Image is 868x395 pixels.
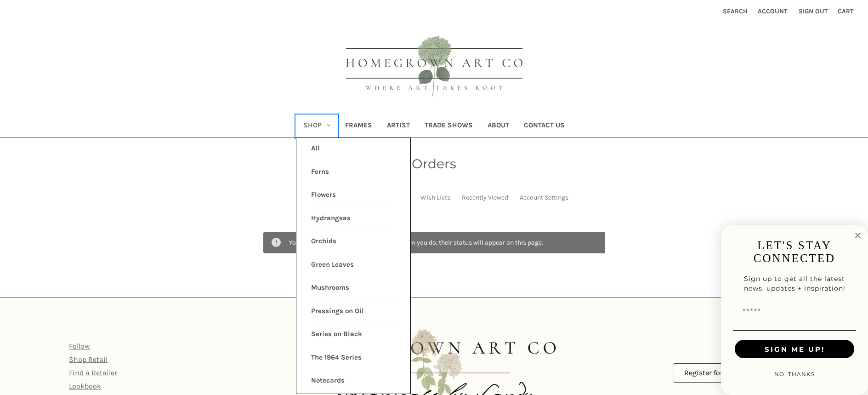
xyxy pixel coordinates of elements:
a: Wish Lists [420,193,450,202]
a: Trade Shows [417,115,480,137]
a: Mushrooms [311,277,396,300]
span: You haven't placed any orders with us. When you do, their status will appear on this page. [289,239,543,246]
a: Frames [338,115,380,137]
h1: Orders [178,154,691,173]
a: Pressings on Oil [311,301,396,324]
button: SIGN ME UP! [735,340,854,358]
a: Orchids [311,231,396,254]
img: undelrine [733,330,856,331]
a: Account Settings [520,193,568,202]
a: Register for an Account [673,363,774,383]
a: Hydrangeas [311,208,396,231]
a: Artist [380,115,417,137]
a: Series on Black [311,324,396,347]
a: Find a Retailer [69,368,117,377]
img: HOMEGROWN ART CO [331,26,538,109]
a: Recently Viewed [462,193,508,202]
a: Flowers [311,184,396,207]
input: Email [735,303,854,321]
span: Sign up to get all the latest news, updates + inspiration! [744,275,845,292]
a: The 1964 Series [311,347,396,370]
span: Cart [838,7,853,15]
a: Follow [69,342,90,350]
a: Contact Us [516,115,572,137]
a: Shop [296,115,338,137]
div: FLYOUT Form [721,225,868,395]
a: Notecards [311,370,396,393]
a: Green Leaves [311,254,396,277]
a: About [480,115,516,137]
span: LET'S STAY CONNECTED [754,239,835,264]
a: Lookbook [69,382,101,390]
a: Shop Retail [69,355,108,364]
button: NO, THANKS [770,365,819,384]
button: Close dialog [852,230,863,241]
a: Ferns [311,161,396,184]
